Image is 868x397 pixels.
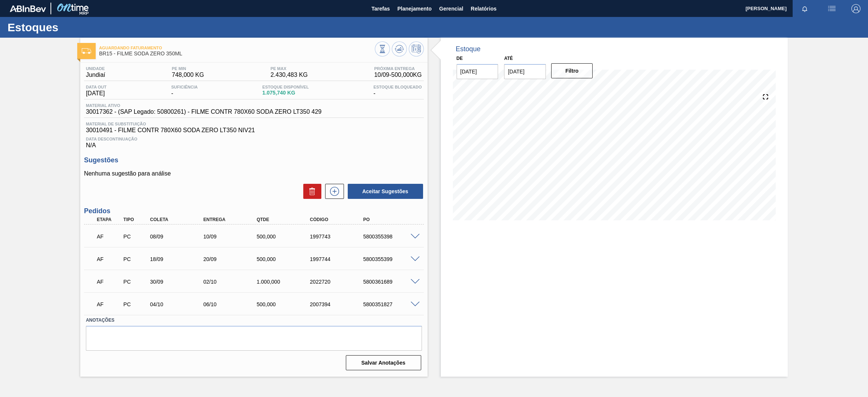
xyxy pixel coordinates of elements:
[171,85,197,89] span: Suficiência
[148,279,209,285] div: 30/09/2025
[202,234,262,240] div: 10/09/2025
[346,355,421,370] button: Salvar Anotações
[84,134,424,149] div: N/A
[86,315,422,326] label: Anotações
[270,66,308,71] span: PE MAX
[169,85,199,97] div: -
[172,66,204,71] span: PE MIN
[86,108,322,115] span: 30017362 - (SAP Legado: 50800261) - FILME CONTR 780X60 SODA ZERO LT350 429
[148,301,209,307] div: 04/10/2025
[300,184,321,199] div: Excluir Sugestões
[361,279,422,285] div: 5800361689
[95,217,124,222] div: Etapa
[86,85,107,89] span: Data out
[202,279,262,285] div: 02/10/2025
[374,72,422,78] span: 10/09 - 500,000 KG
[86,137,422,141] span: Data Descontinuação
[392,41,407,56] button: Atualizar Gráfico
[397,4,432,13] span: Planejamento
[99,51,375,56] span: BR15 - FILME SODA ZERO 350ML
[348,184,423,199] button: Aceitar Sugestões
[262,90,309,96] span: 1.075,740 KG
[457,56,463,61] label: De
[86,127,422,134] span: 30010491 - FILME CONTR 780X60 SODA ZERO LT350 NIV21
[344,183,424,200] div: Aceitar Sugestões
[86,72,105,78] span: Jundiaí
[97,256,122,262] p: AF
[86,103,322,108] span: Material ativo
[504,56,513,61] label: Até
[86,90,107,97] span: [DATE]
[202,301,262,307] div: 06/10/2025
[86,66,105,71] span: Unidade
[270,72,308,78] span: 2.430,483 KG
[321,184,344,199] div: Nova sugestão
[202,256,262,262] div: 20/09/2025
[308,256,369,262] div: 1997744
[95,251,124,267] div: Aguardando Faturamento
[361,301,422,307] div: 5800351827
[97,234,122,240] p: AF
[551,63,593,78] button: Filtro
[122,234,150,240] div: Pedido de Compra
[471,4,497,13] span: Relatórios
[122,217,150,222] div: Tipo
[202,217,262,222] div: Entrega
[308,217,369,222] div: Código
[308,234,369,240] div: 1997743
[361,217,422,222] div: PO
[97,279,122,285] p: AF
[255,256,315,262] div: 500,000
[308,279,369,285] div: 2022720
[97,301,122,307] p: AF
[8,23,141,32] h1: Estoques
[371,4,390,13] span: Tarefas
[504,64,546,79] input: dd/mm/yyyy
[374,66,422,71] span: Próxima Entrega
[308,301,369,307] div: 2007394
[82,48,91,54] img: Ícone
[255,279,315,285] div: 1.000,000
[10,5,46,12] img: TNhmsLtSVTkK8tSr43FrP2fwEKptu5GPRR3wAAAABJRU5ErkJggg==
[84,207,424,215] h3: Pedidos
[84,156,424,164] h3: Sugestões
[84,170,424,177] p: Nenhuma sugestão para análise
[793,3,817,14] button: Notificações
[375,41,390,56] button: Visão Geral dos Estoques
[148,256,209,262] div: 18/09/2025
[122,279,150,285] div: Pedido de Compra
[373,85,422,89] span: Estoque Bloqueado
[456,45,481,53] div: Estoque
[86,122,422,126] span: Material de Substituição
[457,64,498,79] input: dd/mm/yyyy
[851,4,860,13] img: Logout
[361,256,422,262] div: 5800355399
[148,234,209,240] div: 08/09/2025
[95,228,124,245] div: Aguardando Faturamento
[172,72,204,78] span: 748,000 KG
[255,234,315,240] div: 500,000
[409,41,424,56] button: Programar Estoque
[122,256,150,262] div: Pedido de Compra
[262,85,309,89] span: Estoque Disponível
[439,4,463,13] span: Gerencial
[255,217,315,222] div: Qtde
[827,4,836,13] img: userActions
[95,296,124,313] div: Aguardando Faturamento
[122,301,150,307] div: Pedido de Compra
[95,273,124,290] div: Aguardando Faturamento
[361,234,422,240] div: 5800355398
[371,85,423,97] div: -
[255,301,315,307] div: 500,000
[148,217,209,222] div: Coleta
[99,46,375,50] span: Aguardando Faturamento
